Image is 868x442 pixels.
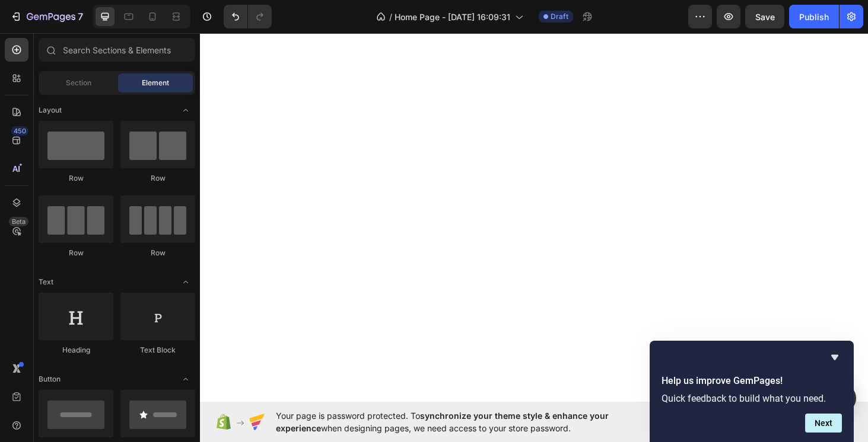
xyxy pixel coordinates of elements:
[39,374,61,385] span: Button
[276,409,655,434] span: Your page is password protected. To when designing pages, we need access to your store password.
[39,173,113,184] div: Row
[39,345,113,355] div: Heading
[805,414,842,433] button: Next question
[745,5,784,28] button: Save
[224,5,272,28] div: Undo/Redo
[66,78,91,88] span: Section
[78,9,83,24] p: 7
[120,345,195,355] div: Text Block
[39,277,53,287] span: Text
[395,11,510,23] span: Home Page - [DATE] 16:09:31
[200,32,868,403] iframe: Design area
[11,126,28,136] div: 450
[39,248,113,258] div: Row
[828,350,842,364] button: Hide survey
[120,248,195,258] div: Row
[662,350,842,433] div: Help us improve GemPages!
[662,393,842,404] p: Quick feedback to build what you need.
[276,411,609,433] span: synchronize your theme style & enhance your experience
[9,217,28,226] div: Beta
[176,273,195,292] span: Toggle open
[662,374,842,388] h2: Help us improve GemPages!
[799,11,829,23] div: Publish
[176,101,195,120] span: Toggle open
[120,173,195,184] div: Row
[39,38,195,62] input: Search Sections & Elements
[176,370,195,389] span: Toggle open
[389,11,392,23] span: /
[39,105,62,116] span: Layout
[142,78,169,88] span: Element
[5,5,88,28] button: 7
[755,12,775,22] span: Save
[551,11,568,22] span: Draft
[789,5,839,28] button: Publish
